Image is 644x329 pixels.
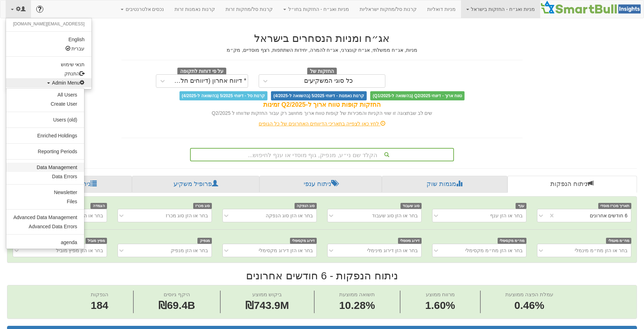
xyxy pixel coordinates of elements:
span: ענף [516,203,526,209]
span: מפיץ מוביל [86,238,107,244]
span: תאריך מכרז מוסדי [598,203,631,209]
h5: מניות, אג״ח ממשלתי, אג״ח קונצרני, אג״ח להמרה, יחידות השתתפות, רצף מוסדיים, מק״מ [121,48,523,53]
a: Advanced Data Errors [6,222,84,231]
span: החזקות של [307,68,337,75]
a: Advanced Data Management [6,213,84,222]
div: בחר או הזן דירוג מקסימלי [259,247,313,254]
a: עברית [6,44,91,53]
div: הקלד שם ני״ע, מנפיק, גוף מוסדי או ענף לחיפוש... [191,149,453,161]
span: סוג שעבוד [400,203,422,209]
div: בחר או הזן מפיץ מוביל [56,247,103,254]
a: Data Errors [6,172,84,181]
a: מניות דואליות [422,0,461,18]
span: קרנות סל - דיווחי 5/2025 (בהשוואה ל-4/2025) [179,91,267,100]
span: מנפיק [197,238,212,244]
img: Smartbull [540,0,644,14]
span: טווח ארוך - דיווחי Q2/2025 (בהשוואה ל-Q1/2025) [370,91,465,100]
span: Admin Menu [52,80,85,86]
li: [EMAIL_ADDRESS][DOMAIN_NAME] [6,20,91,28]
a: Files [6,197,84,206]
a: ניתוח הנפקות [507,176,637,193]
span: 0.46% [505,298,553,313]
a: agenda [6,238,84,247]
ul: Admin Menu [6,88,84,249]
a: Enriched Holdings [6,131,84,140]
div: החזקות קופות טווח ארוך ל-Q2/2025 זמינות [121,100,523,110]
span: הצמדה [90,203,107,209]
div: לחץ כאן לצפייה בתאריכי הדיווחים האחרונים של כל הגופים [116,120,528,127]
div: בחר או הזן מח״מ מקסימלי [465,247,523,254]
span: סוג הנפקה [295,203,317,209]
a: התנתק [6,69,91,78]
a: All Users [6,90,84,99]
span: ? [38,6,42,13]
div: * דיווח אחרון (דיווחים חלקיים) [171,77,247,85]
div: בחר או הזן סוג מכרז [166,212,208,219]
a: תנאי שימוש [6,60,91,69]
a: Newsletter [6,188,84,197]
span: תשואה ממוצעת [339,291,375,297]
a: ? [31,0,49,18]
span: היקף גיוסים [164,291,190,297]
a: נכסים אלטרנטיבים [115,0,170,18]
h2: אג״ח ומניות הנסחרים בישראל [121,32,523,44]
span: ₪69.4B [158,299,195,311]
span: מח״מ מינמלי [606,238,631,244]
a: קרנות סל/מחקות ישראליות [354,0,422,18]
span: מרווח ממוצע [426,291,455,297]
div: שים לב שבתצוגה זו שווי הקניות והמכירות של קופות טווח ארוך מחושב רק עבור החזקות שדווחו ל Q2/2025 [121,110,523,117]
div: בחר או הזן סוג הנפקה [266,212,313,219]
a: Admin Menu [6,78,91,87]
a: Create User [6,99,84,108]
a: Data Management [6,163,84,172]
a: ניתוח ענפי [259,176,382,193]
span: דירוג מינימלי [398,238,422,244]
span: 1.60% [425,298,455,313]
div: בחר או הזן מנפיק [171,247,208,254]
a: מניות ואג״ח - החזקות בחו״ל [278,0,354,18]
div: בחר או הזן ענף [490,212,523,219]
span: ₪743.9M [245,299,289,311]
a: Users (old) [6,115,84,124]
span: 10.28% [339,298,375,313]
a: מניות ואג״ח - החזקות בישראל [461,0,540,18]
div: בחר או הזן דירוג מינימלי [367,247,418,254]
a: פרופיל משקיע [132,176,259,193]
span: עמלת הפצה ממוצעת [505,291,553,297]
a: קרנות סל/מחקות זרות [220,0,278,18]
div: בחר או הזן סוג שעבוד [372,212,418,219]
div: 6 חודשים אחרונים [590,212,627,219]
span: מח״מ מקסימלי [498,238,527,244]
a: קרנות נאמנות זרות [169,0,220,18]
span: הנפקות [91,291,108,297]
span: על פי דוחות לתקופה [177,68,226,75]
span: סוג מכרז [193,203,212,209]
a: Reporting Periods [6,147,84,156]
span: קרנות נאמנות - דיווחי 5/2025 (בהשוואה ל-4/2025) [271,91,367,100]
span: 184 [91,298,108,313]
span: דירוג מקסימלי [290,238,317,244]
h2: ניתוח הנפקות - 6 חודשים אחרונים [7,270,637,281]
a: מגמות שוק [382,176,507,193]
a: English [6,35,91,44]
div: בחר או הזן מח״מ מינמלי [575,247,627,254]
span: ביקוש ממוצע [252,291,282,297]
div: כל סוגי המשקיעים [304,77,353,85]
